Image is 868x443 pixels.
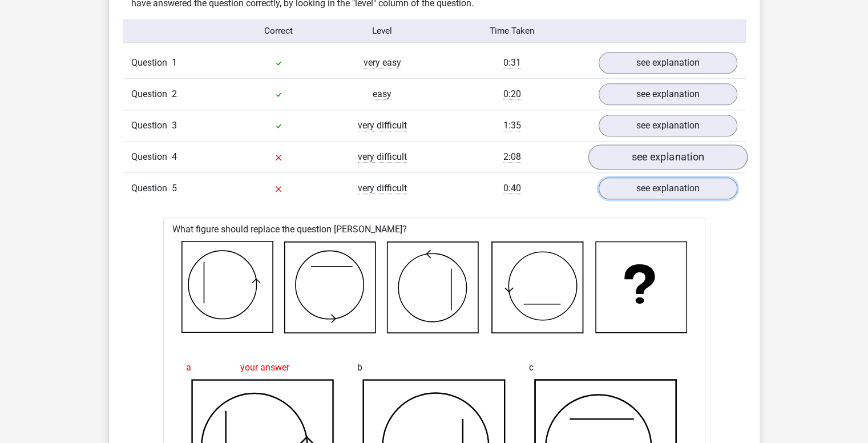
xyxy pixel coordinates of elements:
[599,83,737,105] a: see explanation
[434,25,590,38] div: Time Taken
[131,119,172,132] span: Question
[172,88,177,99] span: 2
[227,25,330,38] div: Correct
[503,183,521,194] span: 0:40
[131,56,172,70] span: Question
[186,356,340,379] div: your answer
[599,178,737,199] a: see explanation
[503,120,521,131] span: 1:35
[358,151,407,163] span: very difficult
[503,151,521,163] span: 2:08
[503,88,521,100] span: 0:20
[529,356,534,379] span: c
[131,87,172,101] span: Question
[131,182,172,195] span: Question
[172,151,177,162] span: 4
[503,57,521,69] span: 0:31
[357,356,362,379] span: b
[172,57,177,68] span: 1
[186,356,191,379] span: a
[373,88,391,100] span: easy
[358,183,407,194] span: very difficult
[172,183,177,194] span: 5
[364,57,401,69] span: very easy
[599,52,737,74] a: see explanation
[172,120,177,131] span: 3
[588,144,747,170] a: see explanation
[131,150,172,164] span: Question
[599,115,737,136] a: see explanation
[330,25,434,38] div: Level
[358,120,407,131] span: very difficult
